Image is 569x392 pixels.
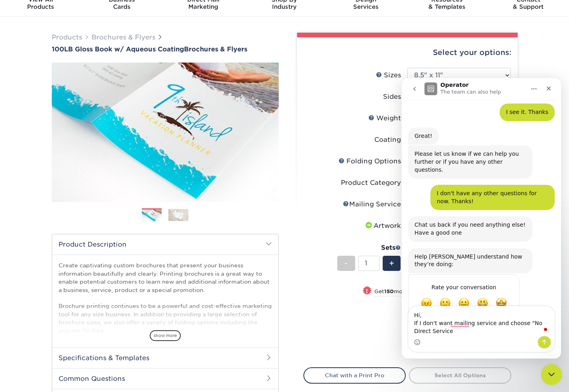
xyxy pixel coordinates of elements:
a: Chat with a Print Pro [303,367,406,383]
div: Sizes [376,71,401,80]
a: Select All Options [409,367,511,383]
h1: Brochures & Flyers [52,45,279,53]
div: Sets [337,243,401,253]
span: + [389,257,394,269]
h2: Specifications & Templates [52,347,278,368]
h2: Common Questions [52,368,278,389]
span: - [344,257,348,269]
a: Products [52,33,82,41]
div: Folding Options [338,157,401,166]
div: Artwork [364,221,401,231]
span: ! [366,287,368,295]
a: Brochures & Flyers [92,33,155,41]
div: Mailing Service [343,200,401,209]
div: Coating [374,135,401,145]
iframe: To enrich screen reader interactions, please activate Accessibility in Grammarly extension settings [541,364,562,385]
img: Brochures & Flyers 01 [142,209,162,223]
strong: 150 [384,288,394,294]
img: 100LB Gloss Book<br/>w/ Aqueous Coating 01 [52,54,279,211]
a: 100LB Gloss Book w/ Aqueous CoatingBrochures & Flyers [52,45,279,53]
span: show more [150,330,181,341]
h2: Product Description [52,234,278,255]
small: Get more brochures & flyers per set for [374,288,511,296]
img: Brochures & Flyers 02 [168,209,188,221]
p: Create captivating custom brochures that present your business information beautifully and clearl... [59,261,272,335]
div: Select your options: [303,37,511,68]
span: 100LB Gloss Book w/ Aqueous Coating [52,45,184,53]
div: Sides [383,92,401,102]
div: Product Category [341,178,401,188]
iframe: To enrich screen reader interactions, please activate Accessibility in Grammarly extension settings [402,78,561,359]
div: Weight [368,114,401,123]
small: *Does not include postage [310,335,511,340]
